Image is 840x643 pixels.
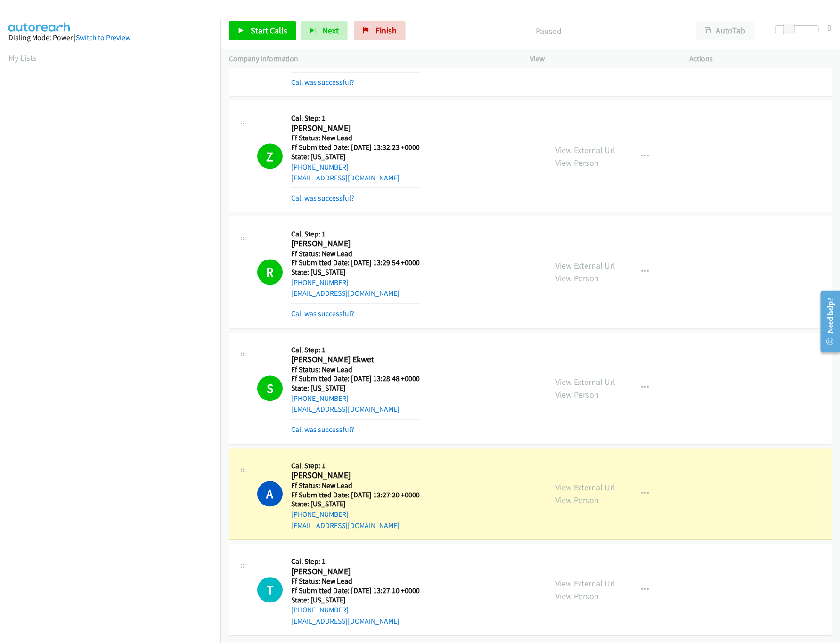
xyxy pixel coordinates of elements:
[257,578,283,603] h1: T
[291,355,420,366] h2: [PERSON_NAME] Ekwet
[291,596,420,605] h5: State: [US_STATE]
[251,25,287,36] span: Start Calls
[257,144,283,169] h1: Z
[696,21,754,40] button: AutoTab
[291,374,420,384] h5: Ff Submitted Date: [DATE] 13:28:48 +0000
[8,73,220,520] iframe: Dialpad
[418,24,679,37] p: Paused
[229,21,296,40] a: Start Calls
[291,229,420,239] h5: Call Step: 1
[291,194,354,203] a: Call was successful?
[322,25,339,36] span: Next
[291,289,400,298] a: [EMAIL_ADDRESS][DOMAIN_NAME]
[556,482,616,493] a: View External Url
[827,21,832,34] div: 9
[257,481,283,507] h1: A
[556,273,599,284] a: View Person
[556,495,599,506] a: View Person
[291,586,420,596] h5: Ff Submitted Date: [DATE] 13:27:10 +0000
[291,163,349,171] a: [PHONE_NUMBER]
[291,425,354,434] a: Call was successful?
[76,33,130,42] a: Switch to Preview
[257,578,283,603] div: The call is yet to be attempted
[291,617,400,626] a: [EMAIL_ADDRESS][DOMAIN_NAME]
[530,53,673,65] p: View
[556,260,616,271] a: View External Url
[556,591,599,602] a: View Person
[291,268,420,277] h5: State: [US_STATE]
[291,123,420,134] h2: [PERSON_NAME]
[291,133,420,143] h5: Ff Status: New Lead
[291,462,420,471] h5: Call Step: 1
[291,173,400,182] a: [EMAIL_ADDRESS][DOMAIN_NAME]
[291,606,349,615] a: [PHONE_NUMBER]
[556,145,616,155] a: View External Url
[556,578,616,589] a: View External Url
[291,143,420,152] h5: Ff Submitted Date: [DATE] 13:32:23 +0000
[291,278,349,287] a: [PHONE_NUMBER]
[556,377,616,388] a: View External Url
[257,376,283,401] h1: S
[257,260,283,285] h1: R
[556,390,599,400] a: View Person
[291,152,420,162] h5: State: [US_STATE]
[291,384,420,393] h5: State: [US_STATE]
[291,114,420,123] h5: Call Step: 1
[556,157,599,168] a: View Person
[689,53,832,65] p: Actions
[291,250,420,259] h5: Ff Status: New Lead
[8,32,212,43] div: Dialing Mode: Power |
[291,471,420,481] h2: [PERSON_NAME]
[291,259,420,268] h5: Ff Submitted Date: [DATE] 13:29:54 +0000
[8,52,37,63] a: My Lists
[291,394,349,403] a: [PHONE_NUMBER]
[291,510,349,519] a: [PHONE_NUMBER]
[291,309,354,318] a: Call was successful?
[375,25,397,36] span: Finish
[291,366,420,375] h5: Ff Status: New Lead
[291,557,420,567] h5: Call Step: 1
[291,405,400,414] a: [EMAIL_ADDRESS][DOMAIN_NAME]
[229,53,514,65] p: Company Information
[291,239,420,250] h2: [PERSON_NAME]
[291,521,400,530] a: [EMAIL_ADDRESS][DOMAIN_NAME]
[291,491,420,500] h5: Ff Submitted Date: [DATE] 13:27:20 +0000
[291,78,354,87] a: Call was successful?
[291,481,420,491] h5: Ff Status: New Lead
[301,21,348,40] button: Next
[813,284,840,359] iframe: Resource Center
[354,21,406,40] a: Finish
[291,346,420,355] h5: Call Step: 1
[291,567,420,578] h2: [PERSON_NAME]
[291,577,420,586] h5: Ff Status: New Lead
[291,500,420,509] h5: State: [US_STATE]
